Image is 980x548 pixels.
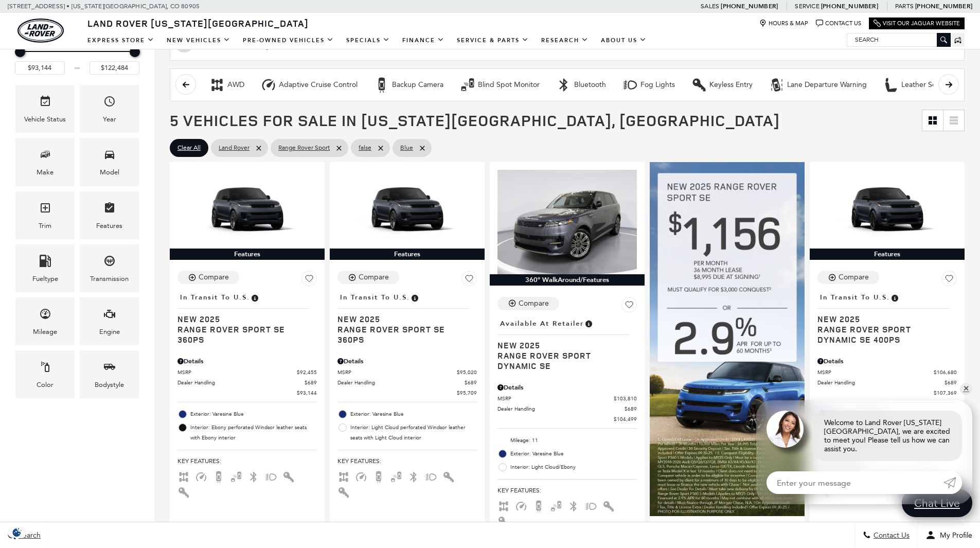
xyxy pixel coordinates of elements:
button: BluetoothBluetooth [550,74,612,96]
div: 360° WalkAround/Features [490,274,645,286]
a: MSRP $92,455 [177,368,317,376]
a: In Transit to U.S.New 2025Range Rover Sport SE 360PS [177,290,317,345]
a: In Transit to U.S.New 2025Range Rover Sport SE 360PS [337,290,477,345]
span: Dealer Handling [497,405,625,413]
a: Service & Parts [451,31,535,49]
div: Keyless Entry [709,80,753,90]
span: Keyless Entry [337,488,350,495]
span: Engine [103,305,116,326]
span: Adaptive Cruise Control [515,502,527,509]
div: AWD [209,77,225,93]
span: Available at Retailer [500,318,584,329]
span: Interior: Light Cloud/Ebony [510,462,637,472]
div: TrimTrim [15,191,75,239]
span: Keyless Entry [177,488,190,495]
span: Land Rover [US_STATE][GEOGRAPHIC_DATA] [87,17,309,29]
span: Fog Lights [585,502,597,509]
img: Land Rover [17,19,64,43]
span: $689 [465,379,477,386]
a: Research [535,31,595,49]
span: Bluetooth [567,502,580,509]
span: MSRP [177,368,297,376]
div: Pricing Details - Range Rover Sport SE 360PS [337,357,477,366]
span: MSRP [497,395,614,402]
div: Compare [359,273,389,282]
a: Dealer Handling $689 [497,405,637,413]
span: Transmission [103,252,116,273]
button: Compare Vehicle [497,297,559,310]
a: [PHONE_NUMBER] [915,2,972,10]
div: Model [100,167,119,178]
div: Backup Camera [392,80,443,90]
div: Leather Seats [883,77,899,93]
button: Compare Vehicle [817,271,879,284]
span: Interior Accents [602,502,615,509]
span: MSRP [337,368,457,376]
span: Make [39,146,51,167]
span: Vehicle has shipped from factory of origin. Estimated time of delivery to Retailer is on average ... [250,292,259,303]
div: Bluetooth [556,77,572,93]
span: AWD [497,502,510,509]
div: Fog Lights [640,80,675,90]
div: Pricing Details - Range Rover Sport Dynamic SE 400PS [817,357,957,366]
span: Range Rover Sport SE 360PS [337,324,469,345]
div: Trim [39,220,51,232]
span: Backup Camera [372,472,385,480]
section: Click to Open Cookie Consent Modal [5,527,29,538]
span: $95,709 [457,389,477,397]
li: Mileage: 11 [497,434,637,447]
input: Maximum [90,61,139,75]
a: About Us [595,31,653,49]
div: Compare [519,299,549,308]
div: MakeMake [15,138,75,186]
span: Contact Us [871,531,910,540]
a: Pre-Owned Vehicles [237,31,340,49]
div: Welcome to Land Rover [US_STATE][GEOGRAPHIC_DATA], we are excited to meet you! Please tell us how... [814,411,962,461]
span: Sales [701,3,719,10]
input: Search [847,33,950,46]
span: Interior: Ebony perforated Windsor leather seats with Ebony interior [190,422,317,443]
div: Keyless Entry [691,77,707,93]
button: Backup CameraBackup Camera [368,74,449,96]
span: Blind Spot Monitor [550,502,562,509]
div: Compare [199,273,229,282]
span: Fueltype [39,252,51,273]
div: Engine [99,326,120,338]
a: Dealer Handling $689 [817,379,957,386]
div: Features [170,249,325,260]
div: Minimum Price [15,47,25,57]
span: $689 [625,405,637,413]
button: Keyless EntryKeyless Entry [686,74,758,96]
button: Compare Vehicle [177,271,239,284]
span: Interior Accents [442,472,455,480]
input: Minimum [15,61,65,75]
span: Range Rover Sport Dynamic SE [497,350,629,371]
button: AWDAWD [204,74,250,96]
div: Pricing Details - Range Rover Sport Dynamic SE [497,383,637,392]
button: Lane Departure WarningLane Departure Warning [763,74,872,96]
span: Service [795,3,819,10]
span: In Transit to U.S. [180,292,250,303]
button: Leather SeatsLeather Seats [878,74,951,96]
span: Exterior: Varesine Blue [350,409,477,419]
a: Visit Our Jaguar Website [874,20,960,27]
a: Submit [943,471,962,494]
span: Color [39,358,51,379]
div: Fog Lights [622,77,638,93]
div: MileageMileage [15,297,75,345]
div: Pricing Details - Range Rover Sport SE 360PS [177,357,317,366]
div: Blind Spot Monitor [460,77,475,93]
span: Range Rover Sport [278,142,330,154]
span: Key Features : [337,455,477,467]
span: Parts [895,3,914,10]
a: MSRP $103,810 [497,395,637,402]
button: Adaptive Cruise ControlAdaptive Cruise Control [255,74,363,96]
span: In Transit to U.S. [340,292,410,303]
span: Dealer Handling [177,379,305,386]
div: Make [37,167,54,178]
a: land-rover [17,19,64,43]
div: FueltypeFueltype [15,244,75,292]
a: Dealer Handling $689 [177,379,317,386]
span: Dealer Handling [817,379,945,386]
div: EngineEngine [80,297,139,345]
